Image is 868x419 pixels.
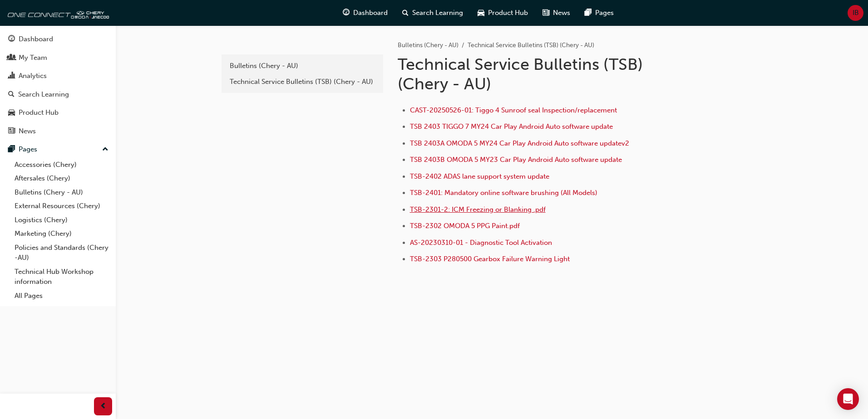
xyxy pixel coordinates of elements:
a: TSB-2302 OMODA 5 PPG Paint.pdf [410,222,520,230]
a: Analytics [4,68,112,84]
a: Bulletins (Chery - AU) [225,58,380,74]
div: My Team [19,53,47,63]
a: Bulletins (Chery - AU) [398,41,459,49]
img: oneconnect [5,4,109,22]
a: Bulletins (Chery - AU) [11,185,112,200]
h1: Technical Service Bulletins (TSB) (Chery - AU) [398,54,695,94]
a: TSB 2403 TIGGO 7 MY24 Car Play Android Auto software update [410,122,613,131]
button: Pages [4,141,112,158]
span: prev-icon [100,401,107,412]
div: Pages [19,144,37,155]
span: guage-icon [8,35,15,44]
a: TSB 2403B OMODA 5 MY23 Car Play Android Auto software update [410,156,622,164]
span: pages-icon [8,146,15,154]
span: IB [853,8,859,18]
span: up-icon [102,144,108,156]
a: Accessories (Chery) [11,158,112,172]
span: people-icon [8,54,15,62]
button: IB [848,5,863,21]
a: Policies and Standards (Chery -AU) [11,241,112,265]
span: Pages [595,8,614,18]
div: Product Hub [19,107,59,118]
a: All Pages [11,289,112,303]
span: car-icon [8,109,15,117]
span: News [553,8,570,18]
a: My Team [4,49,112,66]
a: TSB-2401: Mandatory online software brushing (All Models) [410,189,597,197]
a: External Resources (Chery) [11,199,112,213]
a: Technical Hub Workshop information [11,265,112,289]
a: TSB-2301-2: ICM Freezing or Blanking .pdf [410,205,546,214]
a: TSB-2303 P280500 Gearbox Failure Warning Light [410,255,570,263]
a: TSB 2403A OMODA 5 MY24 Car Play Android Auto software updatev2 [410,139,629,147]
a: Product Hub [4,104,112,121]
span: pages-icon [585,7,592,19]
span: Dashboard [353,8,388,18]
span: Product Hub [488,8,528,18]
a: AS-20230310-01 - Diagnostic Tool Activation [410,239,552,247]
div: Technical Service Bulletins (TSB) (Chery - AU) [230,77,375,87]
span: guage-icon [343,7,350,19]
div: News [19,126,36,136]
div: Open Intercom Messenger [837,388,859,410]
a: Aftersales (Chery) [11,171,112,185]
span: search-icon [8,91,15,99]
a: search-iconSearch Learning [395,4,470,22]
a: TSB-2402 ADAS lane support system update [410,172,549,180]
a: news-iconNews [535,4,577,22]
a: Marketing (Chery) [11,227,112,241]
a: CAST-20250526-01: Tiggo 4 Sunroof seal Inspection/replacement [410,106,617,114]
div: Dashboard [19,34,53,44]
span: news-icon [542,7,549,19]
a: Dashboard [4,31,112,48]
span: car-icon [478,7,484,19]
button: DashboardMy TeamAnalyticsSearch LearningProduct HubNews [4,29,112,141]
a: pages-iconPages [577,4,621,22]
a: Search Learning [4,86,112,103]
a: News [4,123,112,140]
div: Bulletins (Chery - AU) [230,61,375,71]
span: news-icon [8,127,15,136]
li: Technical Service Bulletins (TSB) (Chery - AU) [468,40,594,51]
span: chart-icon [8,72,15,80]
a: car-iconProduct Hub [470,4,535,22]
div: Search Learning [18,89,69,100]
a: guage-iconDashboard [335,4,395,22]
a: Logistics (Chery) [11,213,112,227]
div: Analytics [19,71,47,81]
a: Technical Service Bulletins (TSB) (Chery - AU) [225,74,380,90]
span: search-icon [402,7,409,19]
span: Search Learning [412,8,463,18]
